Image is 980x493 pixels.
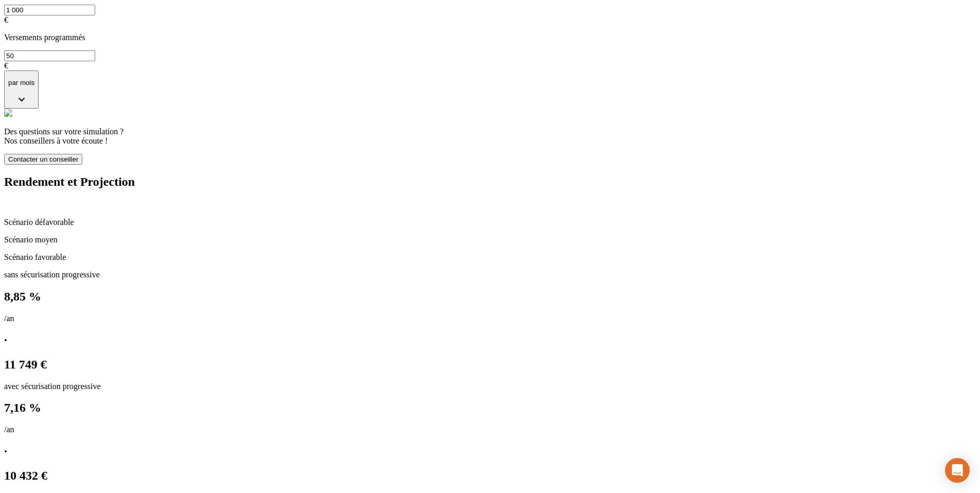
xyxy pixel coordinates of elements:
[8,79,34,86] p: par mois
[4,290,976,304] h2: 8,85 %
[4,136,108,145] span: Nos conseillers à votre écoute !
[4,33,976,42] p: Versements programmés
[4,425,976,434] p: /an
[4,71,39,109] button: par mois
[4,270,976,279] p: sans sécurisation progressive
[945,458,970,483] div: Open Intercom Messenger
[4,218,976,227] p: Scénario défavorable
[4,175,976,189] h2: Rendement et Projection
[4,382,976,391] p: avec sécurisation progressive
[8,155,78,163] span: Contacter un conseiller
[4,445,976,459] h2: ·
[4,358,976,372] h2: 11 749 €
[4,333,976,347] h2: ·
[4,401,976,415] h2: 7,16 %
[4,127,123,136] span: Des questions sur votre simulation ?
[4,253,976,262] p: Scénario favorable
[4,61,8,70] span: €
[4,314,976,323] p: /an
[4,154,82,165] button: Contacter un conseiller
[4,235,976,244] p: Scénario moyen
[4,15,8,24] span: €
[4,109,12,117] img: alexis.png
[4,469,976,483] h2: 10 432 €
